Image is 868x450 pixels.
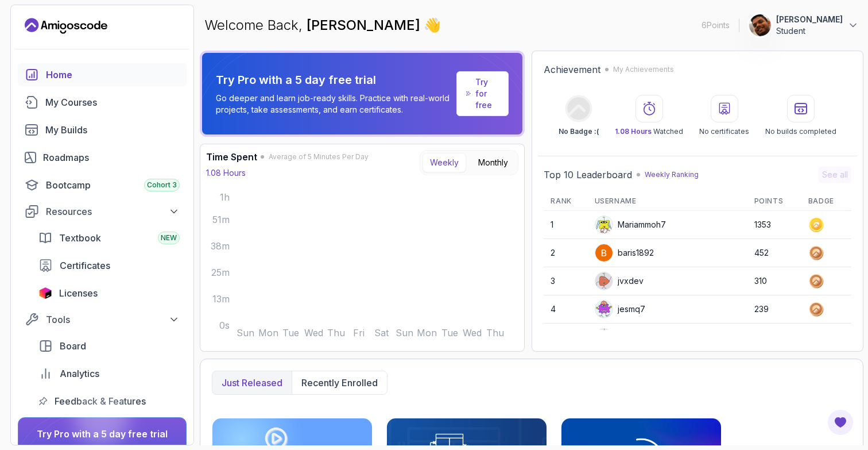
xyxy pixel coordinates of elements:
button: Just released [212,371,292,394]
tspan: Sat [374,327,389,339]
a: builds [18,118,187,141]
tspan: Mon [258,327,278,339]
td: 239 [747,295,801,324]
p: 6 Points [702,20,730,31]
td: 5 [544,324,587,352]
a: roadmaps [18,146,187,169]
img: default monster avatar [595,272,613,290]
td: 219 [747,324,801,352]
td: 310 [747,267,801,295]
a: licenses [32,282,187,305]
span: [PERSON_NAME] [307,17,424,33]
div: My Courses [45,95,180,109]
span: Analytics [60,367,99,380]
h2: Achievement [544,63,600,76]
a: textbook [32,226,187,249]
a: Landing page [25,17,107,35]
tspan: Mon [417,327,437,339]
tspan: 13m [212,293,230,305]
tspan: Wed [304,327,323,339]
button: Resources [18,201,187,222]
td: 1353 [747,211,801,239]
p: 1.08 Hours [206,167,246,179]
button: Tools [18,309,187,330]
th: Badge [801,192,851,211]
img: jetbrains icon [38,287,52,299]
span: 1.08 Hours [615,127,652,136]
p: Student [776,25,843,37]
img: default monster avatar [595,329,613,346]
div: My Builds [45,123,180,137]
div: Mariammoh7 [595,216,666,234]
div: Bootcamp [46,178,180,192]
img: user profile image [595,244,613,261]
button: user profile image[PERSON_NAME]Student [749,14,859,37]
tspan: Fri [353,327,365,339]
span: Feedback & Features [55,394,146,408]
th: Points [747,192,801,211]
span: Licenses [59,286,98,300]
button: Monthly [471,153,516,172]
p: Recently enrolled [301,376,378,390]
th: Rank [544,192,587,211]
a: analytics [32,362,187,385]
span: Cohort 3 [147,180,177,190]
p: No certificates [699,127,749,136]
div: Roadmaps [43,151,180,164]
img: default monster avatar [595,301,613,318]
button: Weekly [423,153,466,172]
span: Average of 5 Minutes Per Day [269,152,369,161]
a: courses [18,91,187,114]
a: home [18,63,187,86]
p: Just released [222,376,282,390]
td: 2 [544,239,587,267]
p: [PERSON_NAME] [776,14,843,25]
tspan: Sun [237,327,254,339]
tspan: 1h [220,191,230,203]
p: No builds completed [765,127,836,136]
h2: Top 10 Leaderboard [544,168,632,182]
tspan: 0s [219,320,230,331]
tspan: Thu [327,327,345,339]
span: Textbook [59,231,101,245]
a: certificates [32,254,187,277]
tspan: Sun [396,327,413,339]
div: Home [46,68,180,82]
a: Try for free [456,71,509,116]
tspan: 51m [212,214,230,225]
tspan: 25m [211,267,230,278]
td: 1 [544,211,587,239]
div: Resources [46,205,180,218]
p: Go deeper and learn job-ready skills. Practice with real-world projects, take assessments, and ea... [216,93,452,116]
tspan: Tue [282,327,299,339]
div: baris1892 [595,244,654,262]
p: No Badge :( [559,127,599,136]
th: Username [588,192,747,211]
a: Try for free [475,76,499,111]
tspan: Wed [463,327,482,339]
td: 3 [544,267,587,295]
tspan: Thu [486,327,504,339]
div: Tools [46,313,180,326]
p: Watched [615,127,683,136]
tspan: Tue [441,327,458,339]
div: jesmq7 [595,300,645,318]
span: Certificates [60,259,110,272]
span: NEW [161,233,177,243]
a: board [32,334,187,357]
p: My Achievements [613,65,674,74]
button: Recently enrolled [292,371,387,394]
img: user profile image [749,14,771,36]
button: Open Feedback Button [827,409,854,436]
h3: Time Spent [206,150,257,164]
a: feedback [32,390,187,413]
td: 452 [747,239,801,267]
td: 4 [544,295,587,324]
tspan: 38m [211,240,230,252]
img: default monster avatar [595,216,613,233]
a: bootcamp [18,174,187,197]
button: See all [819,167,851,183]
p: Welcome Back, [204,16,441,34]
p: Weekly Ranking [645,170,699,179]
